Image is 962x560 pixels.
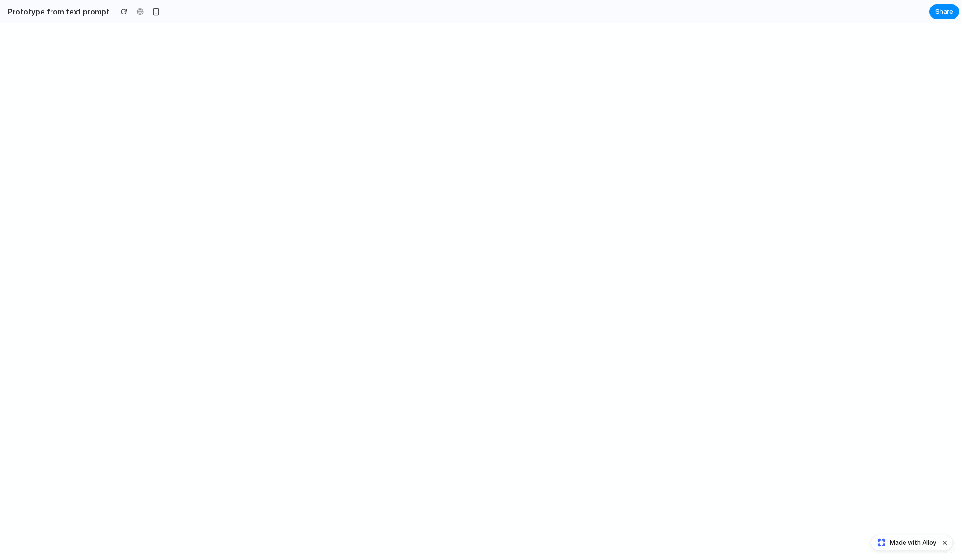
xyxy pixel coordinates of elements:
span: Share [935,7,953,16]
a: Made with Alloy [871,538,937,547]
button: Dismiss watermark [939,537,950,548]
span: Made with Alloy [890,538,936,547]
h2: Prototype from text prompt [4,6,109,17]
button: Share [929,4,959,19]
